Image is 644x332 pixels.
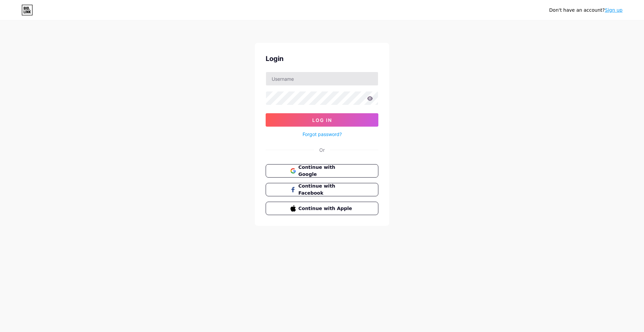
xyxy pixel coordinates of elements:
[266,183,378,196] button: Continue with Facebook
[299,205,354,212] span: Continue with Apple
[312,117,332,123] span: Log In
[303,131,342,138] a: Forgot password?
[266,54,378,64] div: Login
[266,113,378,127] button: Log In
[319,146,325,153] div: Or
[266,202,378,215] button: Continue with Apple
[605,7,623,13] a: Sign up
[549,7,623,14] div: Don't have an account?
[299,164,354,178] span: Continue with Google
[299,183,354,197] span: Continue with Facebook
[266,164,378,178] button: Continue with Google
[266,72,378,85] input: Username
